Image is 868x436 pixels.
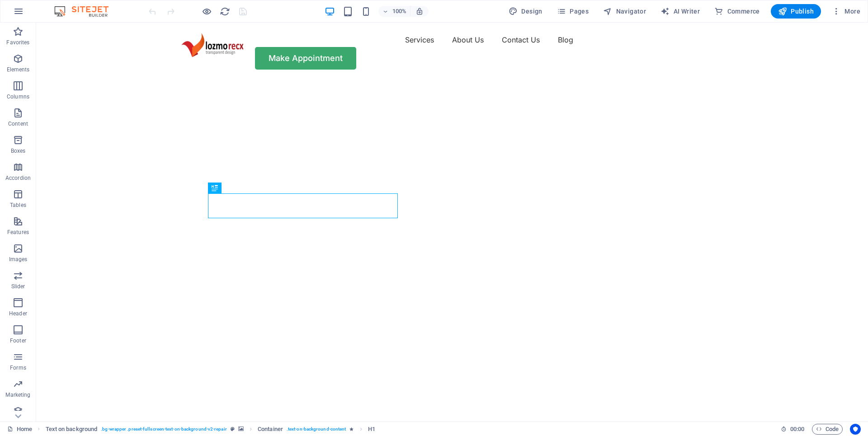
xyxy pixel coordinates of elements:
i: Reload page [220,6,230,17]
span: Publish [778,7,814,16]
nav: breadcrumb [46,424,375,435]
p: Marketing [5,391,30,398]
a: Click to cancel selection. Double-click to open Pages [7,424,32,435]
span: : [797,426,798,432]
button: Publish [771,4,821,19]
p: Accordion [5,174,31,182]
h6: 100% [392,6,406,17]
div: Design (Ctrl+Alt+Y) [505,4,546,19]
span: Commerce [714,7,760,16]
span: . text-on-background-content [287,424,346,435]
button: Navigator [599,4,650,19]
i: This element contains a background [238,427,244,431]
p: Slider [11,283,25,290]
button: Pages [553,4,592,19]
p: Elements [7,66,30,73]
p: Footer [10,337,26,344]
span: More [832,7,860,16]
img: Editor Logo [52,6,120,17]
button: Design [505,4,546,19]
span: Code [816,424,839,435]
button: 100% [378,6,410,17]
span: AI Writer [660,7,700,16]
p: Columns [7,93,29,100]
button: Code [812,424,843,435]
span: Pages [557,7,589,16]
button: Click here to leave preview mode and continue editing [201,6,212,17]
span: Navigator [603,7,646,16]
p: Features [7,229,29,236]
i: Element contains an animation [349,427,354,431]
h6: Session time [781,424,805,435]
button: reload [219,6,230,17]
i: On resize automatically adjust zoom level to fit chosen device. [415,7,424,15]
span: Design [509,7,542,16]
span: . bg-wrapper .preset-fullscreen-text-on-background-v2-repair [101,424,226,435]
span: Click to select. Double-click to edit [368,424,375,435]
button: Usercentrics [850,424,861,435]
p: Favorites [6,39,29,46]
button: More [828,4,864,19]
p: Images [9,256,28,263]
p: Forms [10,364,26,371]
p: Boxes [11,147,26,155]
span: Click to select. Double-click to edit [46,424,98,435]
span: Click to select. Double-click to edit [258,424,283,435]
p: Content [8,120,28,127]
p: Header [9,310,27,317]
i: This element is a customizable preset [231,427,235,431]
button: AI Writer [657,4,703,19]
button: Commerce [711,4,764,19]
p: Tables [10,202,26,209]
span: 00 00 [790,424,804,435]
